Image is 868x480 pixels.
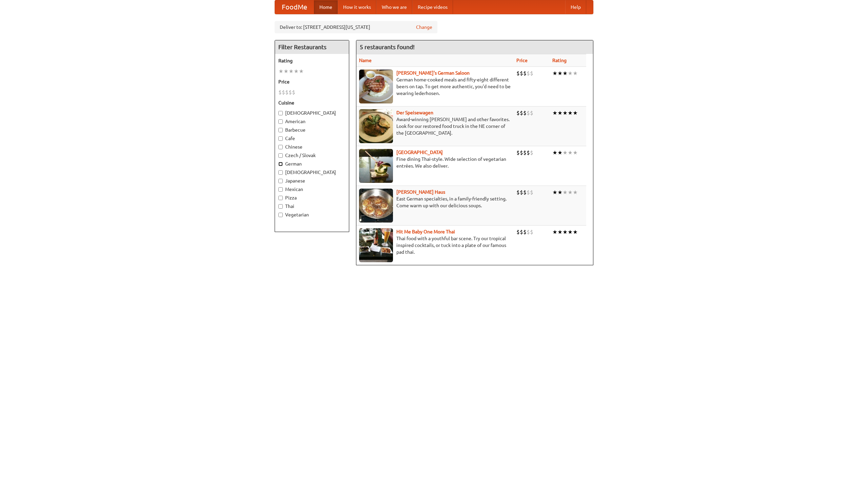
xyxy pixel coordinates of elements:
li: $ [520,70,523,77]
li: $ [292,89,295,96]
li: ★ [552,109,557,117]
a: Der Speisewagen [396,110,433,115]
li: $ [520,228,523,236]
img: speisewagen.jpg [359,109,393,143]
img: babythai.jpg [359,228,393,262]
label: [DEMOGRAPHIC_DATA] [278,169,346,176]
img: satay.jpg [359,149,393,183]
p: Fine dining Thai-style. Wide selection of vegetarian entrées. We also deliver. [359,156,511,169]
li: ★ [573,109,578,117]
li: ★ [557,149,563,156]
label: Vegetarian [278,211,346,218]
label: Pizza [278,194,346,201]
a: Home [314,0,338,14]
li: ★ [568,70,573,77]
li: ★ [568,189,573,196]
li: ★ [557,70,563,77]
div: Deliver to: [STREET_ADDRESS][US_STATE] [275,21,437,33]
a: Rating [552,58,567,63]
a: Recipe videos [412,0,453,14]
li: $ [520,189,523,196]
h5: Price [278,78,346,85]
li: $ [523,228,527,236]
li: $ [516,70,520,77]
label: Czech / Slovak [278,152,346,159]
label: Mexican [278,186,346,193]
li: $ [282,89,285,96]
h4: Filter Restaurants [275,40,349,54]
p: Award-winning [PERSON_NAME] and other favorites. Look for our restored food truck in the NE corne... [359,116,511,136]
img: kohlhaus.jpg [359,189,393,223]
li: $ [527,228,530,236]
input: Pizza [278,196,283,200]
li: $ [527,149,530,156]
li: ★ [552,149,557,156]
b: Hit Me Baby One More Thai [396,229,455,234]
a: Who we are [376,0,412,14]
li: ★ [283,68,289,75]
li: ★ [568,228,573,236]
ng-pluralize: 5 restaurants found! [360,44,415,50]
label: [DEMOGRAPHIC_DATA] [278,110,346,116]
p: Thai food with a youthful bar scene. Try our tropical inspired cocktails, or tuck into a plate of... [359,235,511,255]
li: $ [520,109,523,117]
input: Chinese [278,145,283,149]
li: ★ [563,189,568,196]
p: German home-cooked meals and fifty-eight different beers on tap. To get more authentic, you'd nee... [359,76,511,97]
a: [PERSON_NAME]'s German Saloon [396,70,470,76]
label: Cafe [278,135,346,142]
li: ★ [563,70,568,77]
li: ★ [573,149,578,156]
li: ★ [552,189,557,196]
input: Thai [278,204,283,209]
li: ★ [573,189,578,196]
input: Mexican [278,187,283,192]
li: ★ [552,70,557,77]
li: ★ [294,68,299,75]
a: Change [416,24,432,31]
input: [DEMOGRAPHIC_DATA] [278,170,283,175]
h5: Rating [278,57,346,64]
a: Price [516,58,528,63]
li: $ [523,189,527,196]
input: Japanese [278,179,283,183]
input: Czech / Slovak [278,153,283,158]
li: ★ [573,228,578,236]
img: esthers.jpg [359,70,393,103]
li: $ [530,228,533,236]
label: Chinese [278,143,346,150]
li: $ [278,89,282,96]
h5: Cuisine [278,99,346,106]
li: ★ [557,189,563,196]
a: Name [359,58,372,63]
a: [PERSON_NAME] Haus [396,189,445,195]
li: ★ [568,109,573,117]
input: American [278,119,283,124]
li: $ [523,70,527,77]
li: ★ [557,109,563,117]
input: Vegetarian [278,213,283,217]
li: $ [530,149,533,156]
label: Thai [278,203,346,210]
li: $ [527,109,530,117]
li: $ [289,89,292,96]
li: $ [285,89,289,96]
input: German [278,162,283,166]
a: [GEOGRAPHIC_DATA] [396,150,443,155]
li: $ [530,70,533,77]
label: American [278,118,346,125]
li: $ [530,109,533,117]
li: ★ [568,149,573,156]
input: Barbecue [278,128,283,132]
li: $ [530,189,533,196]
li: ★ [573,70,578,77]
input: [DEMOGRAPHIC_DATA] [278,111,283,115]
li: ★ [289,68,294,75]
li: ★ [563,109,568,117]
li: $ [523,109,527,117]
a: How it works [338,0,376,14]
li: ★ [557,228,563,236]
